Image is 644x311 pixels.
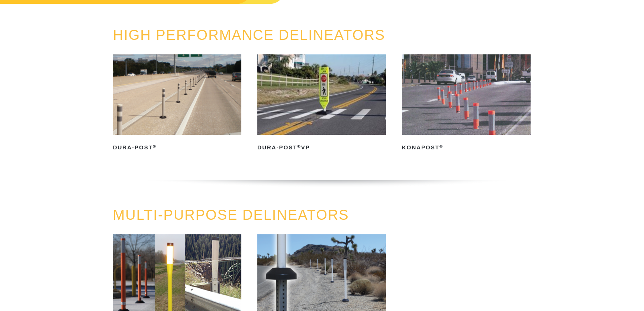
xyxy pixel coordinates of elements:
[439,144,443,149] sup: ®
[113,54,242,153] a: Dura-Post®
[402,142,531,153] h2: KonaPost
[113,207,349,223] a: MULTI-PURPOSE DELINEATORS
[402,54,531,153] a: KonaPost®
[257,54,386,153] a: Dura-Post®VP
[113,27,385,43] a: HIGH PERFORMANCE DELINEATORS
[257,142,386,153] h2: Dura-Post VP
[153,144,157,149] sup: ®
[297,144,301,149] sup: ®
[113,142,242,153] h2: Dura-Post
